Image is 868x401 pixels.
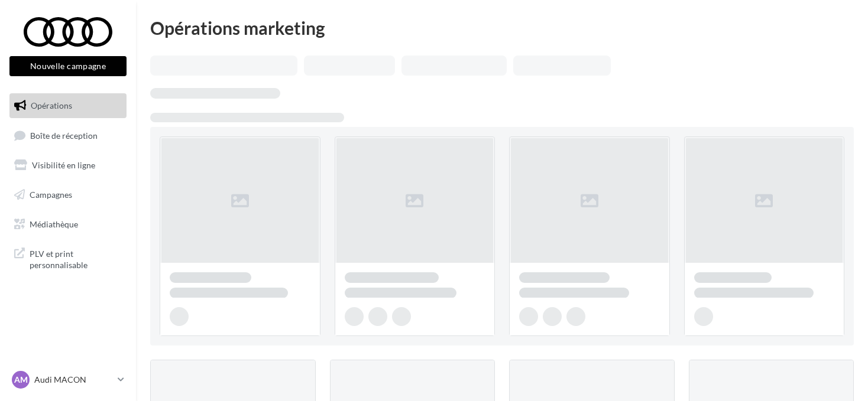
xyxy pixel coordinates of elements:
[7,123,129,148] a: Boîte de réception
[7,241,129,276] a: PLV et print personnalisable
[7,93,129,118] a: Opérations
[30,219,78,229] span: Médiathèque
[14,374,28,386] span: AM
[31,100,72,110] span: Opérations
[7,153,129,178] a: Visibilité en ligne
[7,212,129,237] a: Médiathèque
[30,246,122,271] span: PLV et print personnalisable
[30,130,98,140] span: Boîte de réception
[150,19,854,37] div: Opérations marketing
[7,182,129,207] a: Campagnes
[9,369,127,391] a: AM Audi MACON
[9,56,127,76] button: Nouvelle campagne
[34,374,113,386] p: Audi MACON
[30,190,72,200] span: Campagnes
[32,160,95,170] span: Visibilité en ligne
